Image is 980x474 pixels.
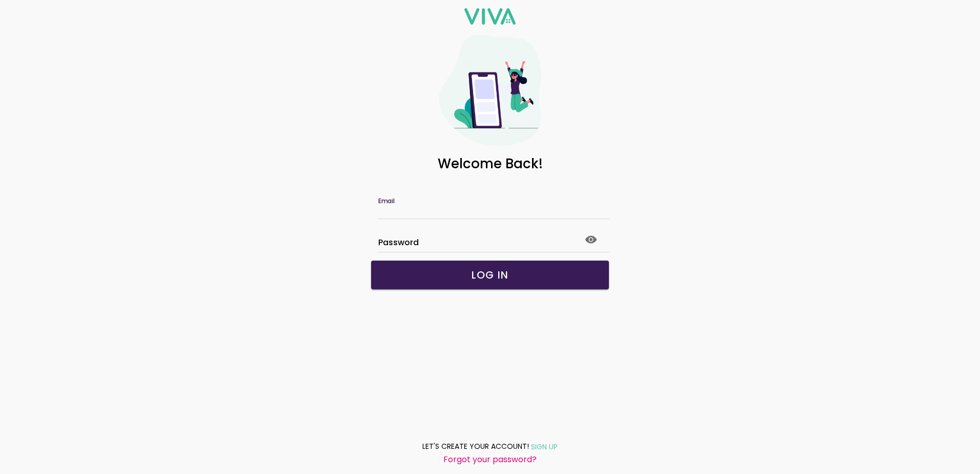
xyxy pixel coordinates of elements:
[422,441,529,452] ion-text: LET'S CREATE YOUR ACCOUNT!
[443,453,537,465] ion-text: Forgot your password?
[378,206,602,215] input: Email
[371,261,609,289] ion-button: LOG IN
[529,440,558,453] a: SIGN UP
[531,442,558,452] ion-text: SIGN UP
